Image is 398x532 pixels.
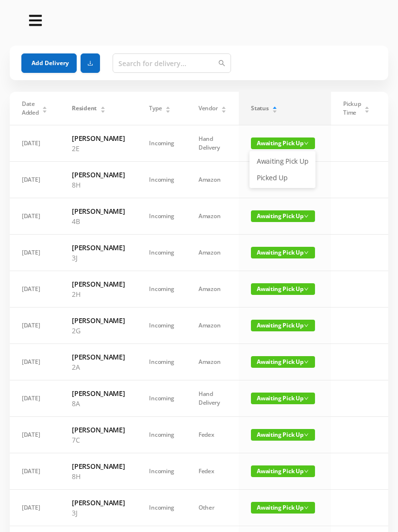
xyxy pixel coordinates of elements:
[72,461,125,471] h6: [PERSON_NAME]
[72,206,125,216] h6: [PERSON_NAME]
[10,125,60,162] td: [DATE]
[137,344,186,380] td: Incoming
[251,104,268,113] span: Status
[186,453,239,490] td: Fedex
[304,250,309,255] i: icon: down
[72,508,125,518] p: 3J
[10,235,60,271] td: [DATE]
[304,469,309,474] i: icon: down
[304,141,309,146] i: icon: down
[72,279,125,289] h6: [PERSON_NAME]
[272,105,278,111] div: Sort
[251,170,314,186] a: Picked Up
[21,53,77,73] button: Add Delivery
[251,210,315,222] span: Awaiting Pick Up
[272,105,278,108] i: icon: caret-up
[72,362,125,372] p: 2A
[251,283,315,295] span: Awaiting Pick Up
[72,388,125,398] h6: [PERSON_NAME]
[137,235,186,271] td: Incoming
[72,326,125,336] p: 2G
[304,323,309,328] i: icon: down
[304,432,309,437] i: icon: down
[186,344,239,380] td: Amazon
[251,393,315,404] span: Awaiting Pick Up
[251,356,315,368] span: Awaiting Pick Up
[72,471,125,481] p: 8H
[72,398,125,409] p: 8A
[186,308,239,344] td: Amazon
[218,60,225,67] i: icon: search
[72,216,125,226] p: 4B
[10,417,60,453] td: [DATE]
[251,137,315,149] span: Awaiting Pick Up
[166,105,171,108] i: icon: caret-up
[72,352,125,362] h6: [PERSON_NAME]
[364,105,370,111] div: Sort
[72,180,125,190] p: 8H
[137,490,186,526] td: Incoming
[72,253,125,263] p: 3J
[304,360,309,364] i: icon: down
[72,242,125,253] h6: [PERSON_NAME]
[251,154,314,169] a: Awaiting Pick Up
[10,344,60,380] td: [DATE]
[137,417,186,453] td: Incoming
[221,105,227,111] div: Sort
[10,453,60,490] td: [DATE]
[304,505,309,510] i: icon: down
[365,105,370,108] i: icon: caret-up
[251,502,315,514] span: Awaiting Pick Up
[137,125,186,162] td: Incoming
[304,287,309,292] i: icon: down
[72,143,125,154] p: 2E
[22,100,39,117] span: Date Added
[186,125,239,162] td: Hand Delivery
[186,417,239,453] td: Fedex
[100,105,106,111] div: Sort
[10,271,60,308] td: [DATE]
[72,498,125,508] h6: [PERSON_NAME]
[72,425,125,435] h6: [PERSON_NAME]
[137,271,186,308] td: Incoming
[251,429,315,441] span: Awaiting Pick Up
[365,109,370,112] i: icon: caret-down
[81,53,100,73] button: icon: download
[343,100,361,117] span: Pickup Time
[304,214,309,219] i: icon: down
[186,235,239,271] td: Amazon
[137,162,186,198] td: Incoming
[166,109,171,112] i: icon: caret-down
[251,320,315,331] span: Awaiting Pick Up
[304,396,309,401] i: icon: down
[10,308,60,344] td: [DATE]
[72,315,125,326] h6: [PERSON_NAME]
[186,490,239,526] td: Other
[137,308,186,344] td: Incoming
[42,105,48,111] div: Sort
[72,170,125,180] h6: [PERSON_NAME]
[186,198,239,235] td: Amazon
[72,104,97,113] span: Resident
[100,105,105,108] i: icon: caret-up
[137,380,186,417] td: Incoming
[149,104,162,113] span: Type
[137,198,186,235] td: Incoming
[72,133,125,143] h6: [PERSON_NAME]
[186,271,239,308] td: Amazon
[10,490,60,526] td: [DATE]
[10,162,60,198] td: [DATE]
[42,105,48,108] i: icon: caret-up
[113,53,231,73] input: Search for delivery...
[186,162,239,198] td: Amazon
[72,289,125,299] p: 2H
[251,465,315,477] span: Awaiting Pick Up
[251,247,315,258] span: Awaiting Pick Up
[10,380,60,417] td: [DATE]
[272,109,278,112] i: icon: caret-down
[221,105,227,108] i: icon: caret-up
[72,435,125,445] p: 7C
[42,109,48,112] i: icon: caret-down
[199,104,217,113] span: Vendor
[221,109,227,112] i: icon: caret-down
